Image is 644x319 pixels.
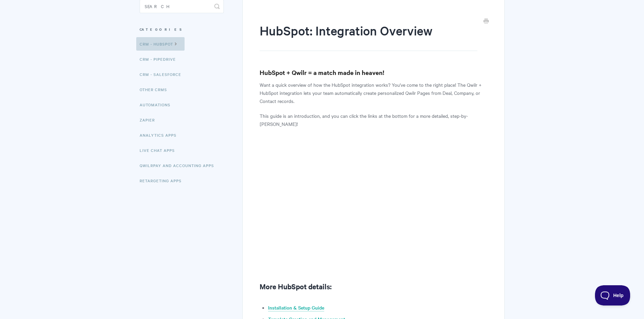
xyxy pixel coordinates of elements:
p: Want a quick overview of how the HubSpot integration works? You've come to the right place! The Q... [260,81,487,105]
a: Automations [140,98,175,111]
a: Zapier [140,113,160,127]
p: This guide is an introduction, and you can click the links at the bottom for a more detailed, ste... [260,112,487,128]
a: CRM - Pipedrive [140,52,181,66]
a: Analytics Apps [140,128,182,142]
a: Live Chat Apps [140,143,180,157]
a: Print this Article [483,18,489,25]
a: QwilrPay and Accounting Apps [140,159,219,172]
iframe: Vimeo video player [260,136,487,264]
a: CRM - HubSpot [136,37,185,51]
h1: HubSpot: Integration Overview [260,22,477,51]
h3: HubSpot + Qwilr = a match made in heaven! [260,68,487,77]
h2: More HubSpot details: [260,281,487,292]
h3: Categories [140,23,224,35]
a: Installation & Setup Guide [268,304,324,312]
iframe: Toggle Customer Support [595,285,630,305]
a: Retargeting Apps [140,174,187,187]
a: Other CRMs [140,83,172,96]
a: CRM - Salesforce [140,68,186,81]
